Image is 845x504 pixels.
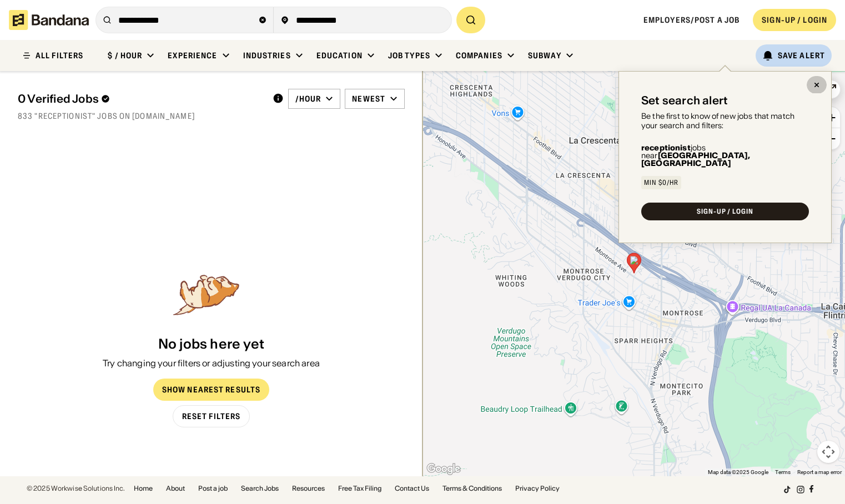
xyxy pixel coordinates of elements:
[18,92,264,105] div: 0 Verified Jobs
[456,51,502,61] div: Companies
[103,357,320,369] div: Try changing your filters or adjusting your search area
[775,469,791,475] a: Terms (opens in new tab)
[18,111,405,121] div: 833 "Receptionist" jobs on [DOMAIN_NAME]
[9,10,89,30] img: Bandana logotype
[168,51,217,61] div: Experience
[797,469,842,475] a: Report a map error
[641,143,691,153] b: receptionist
[644,179,678,186] div: Min $0/hr
[388,51,430,61] div: Job Types
[338,485,381,492] a: Free Tax Filing
[425,462,462,476] a: Open this area in Google Maps (opens a new window)
[442,485,502,492] a: Terms & Conditions
[108,51,142,61] div: $ / hour
[162,386,260,394] div: Show Nearest Results
[817,441,839,463] button: Map camera controls
[641,150,750,168] b: [GEOGRAPHIC_DATA], [GEOGRAPHIC_DATA]
[528,51,561,61] div: Subway
[18,128,405,270] div: grid
[182,412,241,420] div: Reset Filters
[778,51,825,61] div: Save Alert
[641,144,809,167] div: jobs near
[395,485,429,492] a: Contact Us
[641,112,809,130] div: Be the first to know of new jobs that match your search and filters:
[27,485,125,492] div: © 2025 Workwise Solutions Inc.
[166,485,185,492] a: About
[352,94,385,104] div: Newest
[36,52,83,59] div: ALL FILTERS
[697,208,753,215] div: SIGN-UP / LOGIN
[762,15,827,25] div: SIGN-UP / LOGIN
[243,51,291,61] div: Industries
[316,51,363,61] div: Education
[134,485,153,492] a: Home
[425,462,462,476] img: Google
[292,485,325,492] a: Resources
[295,94,321,104] div: /hour
[641,94,728,107] div: Set search alert
[241,485,279,492] a: Search Jobs
[708,469,768,475] span: Map data ©2025 Google
[198,485,228,492] a: Post a job
[515,485,560,492] a: Privacy Policy
[643,15,740,25] a: Employers/Post a job
[158,336,265,352] div: No jobs here yet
